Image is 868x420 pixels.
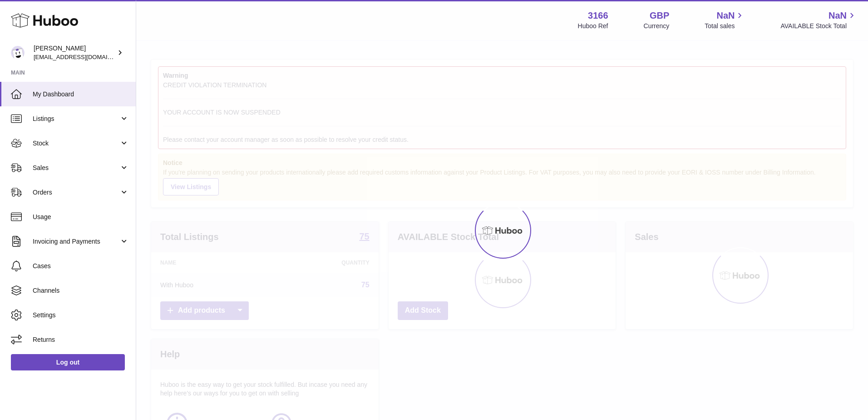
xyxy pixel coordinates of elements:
[33,237,119,246] span: Invoicing and Payments
[33,90,129,99] span: My Dashboard
[33,213,129,221] span: Usage
[33,164,119,172] span: Sales
[33,188,119,197] span: Orders
[705,22,745,30] span: Total sales
[34,53,133,60] span: [EMAIL_ADDRESS][DOMAIN_NAME]
[33,311,129,320] span: Settings
[33,286,129,295] span: Channels
[588,10,608,22] strong: 3166
[829,10,847,22] span: NaN
[578,22,608,30] div: Huboo Ref
[716,10,735,22] span: NaN
[780,10,857,30] a: NaN AVAILABLE Stock Total
[11,46,25,60] img: internalAdmin-3166@internal.huboo.com
[11,354,125,370] a: Log out
[650,10,669,22] strong: GBP
[644,22,670,30] div: Currency
[33,335,129,344] span: Returns
[34,44,115,61] div: [PERSON_NAME]
[33,115,119,123] span: Listings
[33,262,129,270] span: Cases
[780,22,857,30] span: AVAILABLE Stock Total
[33,139,119,148] span: Stock
[705,10,745,30] a: NaN Total sales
